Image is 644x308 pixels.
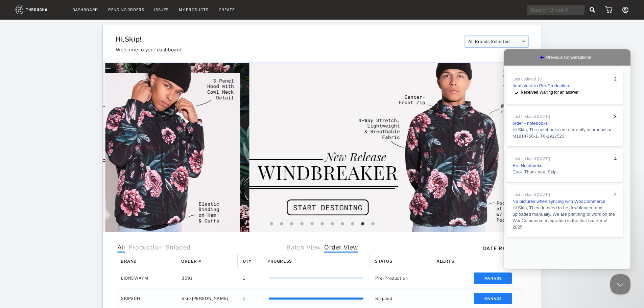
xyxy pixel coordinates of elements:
[527,5,585,15] input: Search Order #
[121,259,137,264] span: Brand
[375,259,392,264] span: Status
[483,245,518,251] div: Date Range
[319,221,326,228] button: 6
[108,7,144,12] a: Pending Orders
[474,293,512,304] button: Manage
[16,5,62,14] img: logo.1c10ca64.svg
[504,49,630,269] iframe: Help Scout Beacon - Live Chat, Contact Form, and Knowledge Base
[176,268,238,288] div: 3991
[309,221,315,228] button: 5
[72,7,98,12] a: Dashboard
[179,7,209,12] a: My Products
[267,259,292,264] span: Progress
[243,294,245,303] span: 1
[116,47,459,52] h3: Welcome to your dashboard
[117,244,125,253] span: All
[329,221,336,228] button: 7
[349,221,356,228] button: 9
[278,221,285,228] button: 2
[299,221,305,228] button: 4
[116,268,176,288] div: LIONSWAYM
[339,221,346,228] button: 8
[436,259,454,264] span: Alerts
[116,268,524,288] div: Press SPACE to select this row.
[243,274,245,283] span: 1
[219,7,235,12] a: Create
[286,244,321,253] span: Batch View
[324,244,358,253] span: Order View
[288,221,295,228] button: 3
[154,7,169,12] a: Issues
[605,6,612,13] img: icon_cart.dab5cea1.svg
[181,259,201,264] span: Order #
[369,221,376,228] button: 11
[464,35,528,48] div: All Brands Selected
[116,35,459,43] h1: Hi, Skip !
[105,63,544,232] img: 45ca7d7a-015f-4d6f-9ede-7aa77e298765.jpg
[128,244,162,253] span: Production
[243,259,252,264] span: Qty
[359,221,366,228] button: 10
[268,221,275,228] button: 1
[474,273,512,284] button: Manage
[165,244,190,253] span: Shipped
[370,268,431,288] div: Pre-Production
[610,274,630,294] iframe: Help Scout Beacon - Close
